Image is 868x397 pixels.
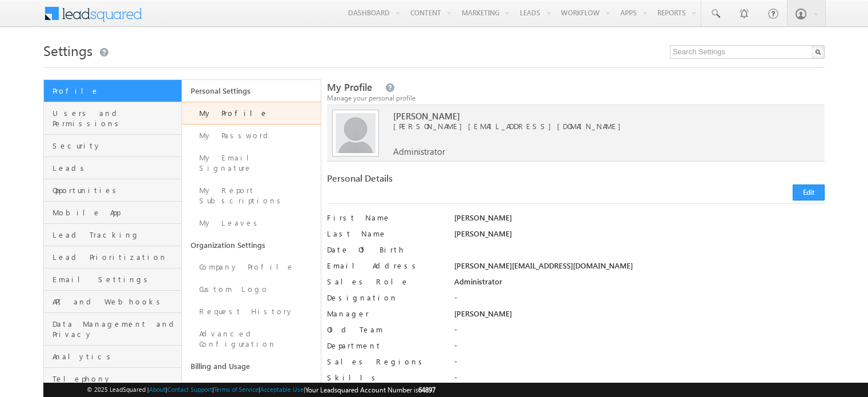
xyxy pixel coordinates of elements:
[53,207,179,218] span: Mobile App
[44,80,181,102] a: Profile
[182,256,320,278] a: Company Profile
[327,356,442,367] label: Sales Regions
[53,86,179,96] span: Profile
[327,173,570,189] div: Personal Details
[454,212,825,228] div: [PERSON_NAME]
[44,102,181,135] a: Users and Permissions
[182,355,320,377] a: Billing and Usage
[454,340,825,356] div: -
[53,274,179,284] span: Email Settings
[670,45,825,59] input: Search Settings
[305,386,435,394] span: Your Leadsquared Account Number is
[53,141,179,151] span: Security
[182,323,320,355] a: Advanced Configuration
[454,292,825,308] div: -
[44,179,181,202] a: Opportunities
[44,291,181,313] a: API and Webhooks
[454,324,825,340] div: -
[327,212,442,223] label: First Name
[793,185,825,200] button: Edit
[44,368,181,390] a: Telephony
[182,125,320,147] a: My Password
[44,268,181,291] a: Email Settings
[53,351,179,362] span: Analytics
[182,80,320,102] a: Personal Settings
[53,319,179,339] span: Data Management and Privacy
[43,41,92,59] span: Settings
[87,384,435,395] span: © 2025 LeadSquared | | | | |
[454,356,825,372] div: -
[454,276,825,292] div: Administrator
[53,185,179,195] span: Opportunities
[454,308,825,324] div: [PERSON_NAME]
[149,386,165,393] a: About
[182,234,320,256] a: Organization Settings
[327,244,442,255] label: Date Of Birth
[327,81,372,94] span: My Profile
[182,179,320,212] a: My Report Subscriptions
[454,260,825,276] div: [PERSON_NAME][EMAIL_ADDRESS][DOMAIN_NAME]
[44,202,181,224] a: Mobile App
[327,292,442,303] label: Designation
[44,313,181,346] a: Data Management and Privacy
[393,146,445,157] span: Administrator
[53,252,179,262] span: Lead Prioritization
[44,135,181,157] a: Security
[53,296,179,307] span: API and Webhooks
[260,386,304,393] a: Acceptable Use
[418,386,435,394] span: 64897
[327,324,442,335] label: Old Team
[327,228,442,239] label: Last Name
[53,230,179,240] span: Lead Tracking
[182,147,320,179] a: My Email Signature
[44,346,181,368] a: Analytics
[214,386,259,393] a: Terms of Service
[167,386,212,393] a: Contact Support
[44,157,181,179] a: Leads
[327,372,442,383] label: Skills
[53,374,179,384] span: Telephony
[53,108,179,129] span: Users and Permissions
[53,163,179,173] span: Leads
[327,260,442,271] label: Email Address
[182,212,320,234] a: My Leaves
[393,111,792,121] span: [PERSON_NAME]
[393,121,792,131] span: [PERSON_NAME][EMAIL_ADDRESS][DOMAIN_NAME]
[327,340,442,351] label: Department
[44,246,181,268] a: Lead Prioritization
[182,300,320,323] a: Request History
[327,308,442,319] label: Manager
[327,93,825,103] div: Manage your personal profile
[182,102,320,125] a: My Profile
[182,278,320,300] a: Custom Logo
[44,224,181,246] a: Lead Tracking
[327,276,442,287] label: Sales Role
[454,228,825,244] div: [PERSON_NAME]
[454,372,825,388] div: -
